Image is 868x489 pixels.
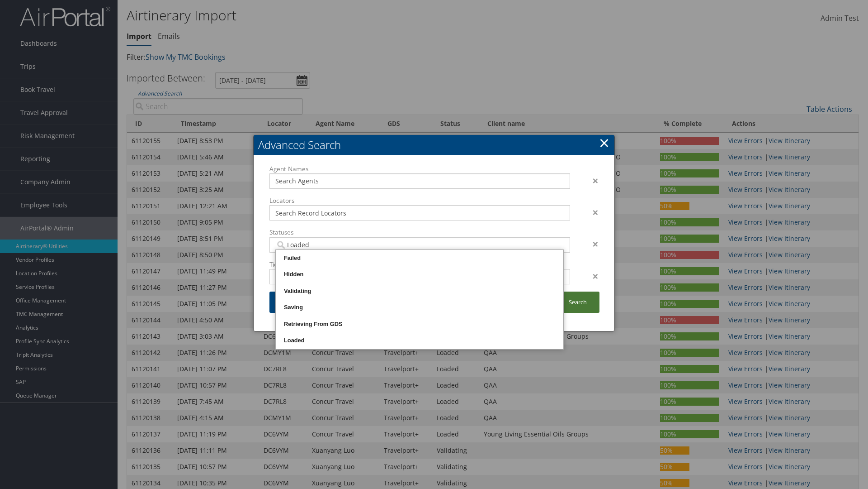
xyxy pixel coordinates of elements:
[269,228,570,237] label: Statuses
[577,175,605,186] div: ×
[269,260,570,269] label: Ticket Numbers
[577,239,605,249] div: ×
[269,292,354,313] a: Additional Filters...
[275,177,564,186] input: Search Agents
[277,287,562,296] div: Validating
[269,164,570,173] label: Agent Names
[254,135,614,155] h2: Advanced Search
[277,254,562,263] div: Failed
[269,196,570,205] label: Locators
[277,270,562,279] div: Hidden
[275,208,564,217] input: Search Record Locators
[577,207,605,218] div: ×
[277,336,562,345] div: Loaded
[277,303,562,312] div: Saving
[577,271,605,282] div: ×
[556,292,599,313] a: Search
[277,320,562,329] div: Retrieving From GDS
[599,134,609,152] a: Close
